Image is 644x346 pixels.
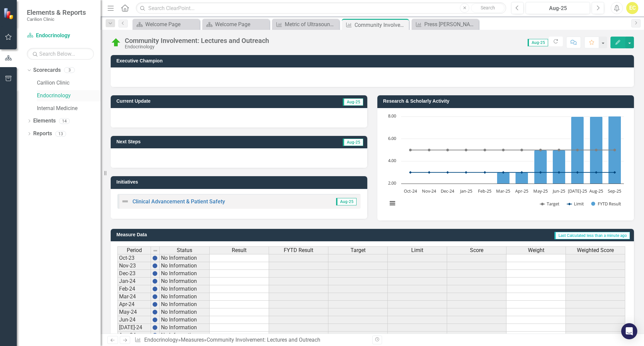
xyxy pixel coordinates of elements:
img: ClearPoint Strategy [3,7,15,19]
g: Target, series 1 of 3. Line with 12 data points. [409,149,616,151]
text: 6.00 [388,135,396,141]
td: Feb-24 [117,285,151,293]
div: » » [135,336,367,344]
path: Jul-25, 3. Limit. [576,171,579,174]
img: Not Defined [121,197,129,205]
td: No Information [160,285,210,293]
a: Welcome Page [134,20,198,29]
a: Carilion Clinic [37,79,101,87]
path: Jul-25, 5. Target. [576,149,579,151]
input: Search Below... [27,48,94,60]
path: Nov-24, 5. Target. [428,149,431,151]
path: Mar-25, 3. Limit. [502,171,505,174]
div: Welcome Page [145,20,198,29]
path: Feb-25, 3. Limit. [484,171,486,174]
a: Reports [33,130,52,138]
path: May-25, 3. Limit. [539,171,542,174]
path: Mar-25, 5. Target. [502,149,505,151]
a: Press [PERSON_NAME] – Office Follow-Up with Test Results [413,20,477,29]
div: Aug-25 [528,4,588,12]
path: Dec-24, 5. Target. [446,149,449,151]
path: Jun-25, 5. FYTD Result. [553,150,566,184]
button: Search [471,3,504,13]
div: Community Involvement: Lectures and Outreach [125,37,269,44]
span: Search [481,5,495,10]
text: 2.00 [388,180,396,186]
td: No Information [160,254,210,262]
td: Oct-23 [117,254,151,262]
h3: Initiatives [116,180,364,185]
text: Oct-24 [404,188,417,194]
button: Show Limit [567,201,584,207]
td: No Information [160,324,210,332]
img: BgCOk07PiH71IgAAAABJRU5ErkJggg== [152,325,158,330]
text: Dec-24 [441,188,454,194]
td: Apr-24 [117,301,151,308]
button: Show Target [540,201,560,207]
img: BgCOk07PiH71IgAAAABJRU5ErkJggg== [152,333,158,338]
div: Community Involvement: Lectures and Outreach [355,21,407,29]
td: No Information [160,293,210,301]
text: [DATE]-25 [568,188,587,194]
td: No Information [160,316,210,324]
text: Nov-24 [422,188,436,194]
div: EC [626,2,638,14]
td: No Information [160,262,210,270]
text: Feb-25 [478,188,491,194]
h3: Measure Data [116,232,264,237]
h3: Executive Champion [116,58,631,63]
path: Jan-25, 5. Target. [465,149,468,151]
td: Jun-24 [117,316,151,324]
path: Apr-25, 3. FYTD Result. [516,172,528,184]
button: Show FYTD Result [591,201,622,207]
path: Nov-24, 3. Limit. [428,171,431,174]
span: Aug-25 [528,39,548,46]
td: Dec-23 [117,270,151,278]
a: Endocrinology [37,92,101,100]
path: Aug-25, 8. FYTD Result. [590,116,603,184]
td: Mar-24 [117,293,151,301]
td: No Information [160,270,210,278]
div: 13 [55,131,66,137]
div: Endocrinology [125,44,269,49]
img: BgCOk07PiH71IgAAAABJRU5ErkJggg== [152,271,158,276]
path: Aug-25, 3. Limit. [595,171,598,174]
span: Score [470,247,483,253]
span: Aug-25 [343,98,363,106]
span: FYTD Result [284,247,313,253]
path: Apr-25, 3. Limit. [521,171,523,174]
td: Nov-23 [117,262,151,270]
td: May-24 [117,308,151,316]
button: Aug-25 [526,2,590,14]
path: Oct-24, 3. Limit. [409,171,412,174]
a: Endocrinology [27,32,94,40]
a: Internal Medicine [37,105,101,112]
a: Clinical Advancement & Patient Safety [132,198,225,205]
text: Jan-25 [460,188,472,194]
h3: Current Update [116,99,269,104]
div: Press [PERSON_NAME] – Office Follow-Up with Test Results [424,20,477,29]
span: Limit [411,247,423,253]
path: Jun-25, 3. Limit. [558,171,560,174]
img: BgCOk07PiH71IgAAAABJRU5ErkJggg== [152,309,158,315]
span: Elements & Reports [27,8,86,16]
a: Scorecards [33,66,61,74]
div: 14 [59,118,70,124]
path: Mar-25, 3. FYTD Result. [497,172,510,184]
path: Sep-25, 11. FYTD Result. [608,83,621,184]
a: Metric of Ultrasound Completed [274,20,337,29]
span: Target [351,247,366,253]
td: No Information [160,308,210,316]
text: Aug-25 [589,188,603,194]
img: BgCOk07PiH71IgAAAABJRU5ErkJggg== [152,294,158,299]
td: No Information [160,301,210,308]
text: Sep-25 [608,188,621,194]
text: 8.00 [388,113,396,119]
h3: Next Steps [116,139,249,144]
a: Endocrinology [144,337,178,343]
a: Elements [33,117,56,125]
path: Jul-25, 8. FYTD Result. [571,116,584,184]
path: Dec-24, 3. Limit. [446,171,449,174]
g: FYTD Result, series 3 of 3. Bar series with 12 bars. [411,83,621,184]
path: Aug-25, 5. Target. [595,149,598,151]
